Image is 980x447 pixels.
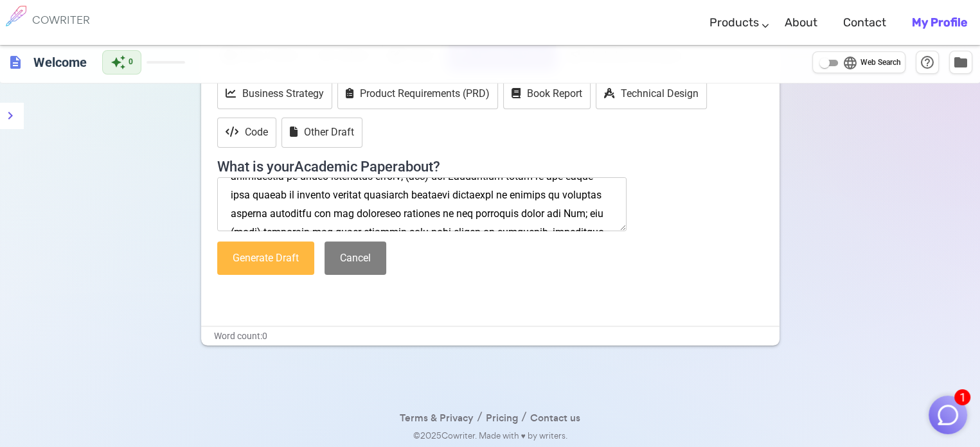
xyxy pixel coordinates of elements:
[337,79,498,109] button: Product Requirements (PRD)
[709,4,759,42] a: Products
[32,14,90,26] h6: COWRITER
[217,151,763,175] h4: What is your Academic Paper about?
[860,57,901,69] span: Web Search
[912,4,967,42] a: My Profile
[596,79,707,109] button: Technical Design
[954,389,970,405] span: 1
[8,55,23,70] span: description
[129,56,133,69] span: 0
[518,408,530,425] span: /
[217,241,314,276] button: Generate Draft
[217,79,332,109] button: Business Strategy
[486,409,518,428] a: Pricing
[953,55,968,70] span: folder
[281,118,362,148] button: Other Draft
[785,4,817,42] a: About
[28,49,92,75] h6: Click to edit title
[111,55,126,70] span: auto_awesome
[936,403,960,427] img: Close chat
[400,409,474,428] a: Terms & Privacy
[530,409,580,428] a: Contact us
[325,241,386,276] button: Cancel
[201,327,780,346] div: Word count: 0
[912,15,967,30] b: My Profile
[842,55,858,71] span: language
[916,51,939,74] button: Help & Shortcuts
[503,79,591,109] button: Book Report
[217,118,276,148] button: Code
[217,177,627,231] textarea: Lor Ipsumdolors Ametconse ad Elits Doeiusmo te Incidid Utlabore, 5547 – Etd Magnaa e adminimven q...
[474,408,486,425] span: /
[920,55,935,70] span: help_outline
[949,51,972,74] button: Manage Documents
[843,4,886,42] a: Contact
[929,396,967,434] button: 1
